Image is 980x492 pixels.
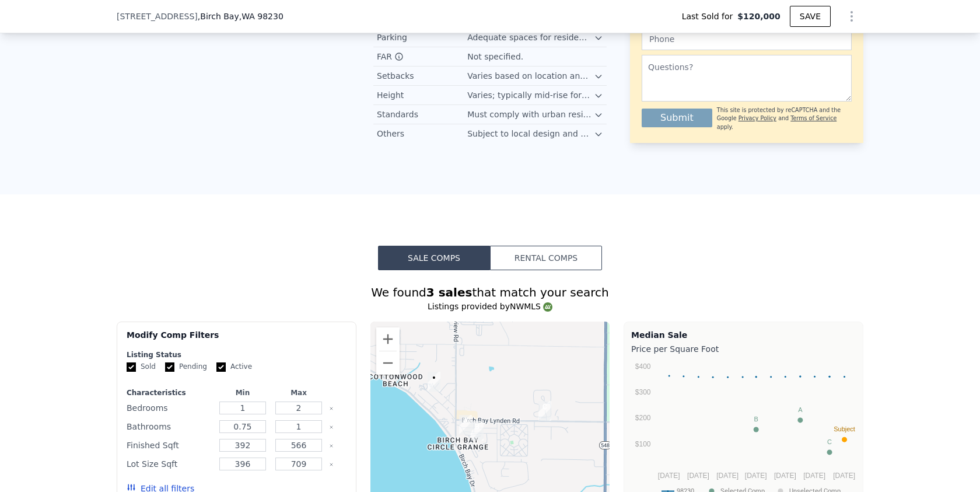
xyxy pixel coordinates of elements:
div: This site is protected by reCAPTCHA and the Google and apply. [717,106,852,131]
div: Height [377,89,467,101]
text: $200 [635,414,651,422]
div: Subject to local design and environmental guidelines. [467,128,594,139]
div: Listing Status [127,350,346,360]
text: [DATE] [745,472,767,480]
button: SAVE [790,6,831,27]
button: Sale Comps [378,246,490,270]
div: Adequate spaces for residential use; specifics vary. [467,32,594,43]
img: NWMLS Logo [543,302,552,312]
div: Lot Size Sqft [127,456,212,472]
input: Phone [642,28,852,50]
a: Terms of Service [790,115,836,121]
div: 4955 Henley St [428,372,440,392]
span: [STREET_ADDRESS] [117,11,198,22]
strong: 3 sales [426,285,473,299]
div: Median Sale [631,329,856,341]
button: Clear [329,406,334,411]
div: Listings provided by NWMLS [117,301,863,312]
text: B [754,416,758,423]
text: [DATE] [687,472,709,480]
span: , WA 98230 [239,12,283,21]
text: [DATE] [716,472,738,480]
text: $400 [635,362,651,371]
button: Clear [329,462,334,467]
div: Must comply with urban residential design standards. [467,109,594,120]
div: Finished Sqft [127,437,212,453]
div: Varies; typically mid-rise for multifamily areas. [467,89,594,101]
button: Rental Comps [490,246,602,270]
div: Max [273,388,324,397]
text: [DATE] [803,472,825,480]
div: 8080 Harborview Road Unit F50 [471,421,484,441]
div: FAR [377,51,467,62]
text: C [827,438,832,445]
text: [DATE] [833,472,855,480]
text: [DATE] [774,472,796,480]
text: $100 [635,440,651,448]
div: Characteristics [127,388,212,397]
input: Sold [127,362,136,372]
div: We found that match your search [117,284,863,301]
text: A [798,406,803,413]
text: $300 [635,388,651,396]
text: Subject [834,425,855,432]
div: 8080 Harborview Rd Trlr M183 [459,415,472,435]
label: Pending [165,362,207,372]
label: Sold [127,362,156,372]
button: Zoom out [376,351,400,375]
div: Parking [377,32,467,43]
a: Privacy Policy [738,115,776,121]
text: [DATE] [658,472,680,480]
div: Setbacks [377,70,467,82]
label: Active [216,362,252,372]
div: Modify Comp Filters [127,329,346,350]
div: Min [217,388,268,397]
div: Not specified. [467,51,526,62]
span: Last Sold for [682,11,738,22]
div: 4672 Birch Bay Lynden Rd Unit 63 [538,401,551,421]
span: , Birch Bay [198,11,283,22]
div: Bedrooms [127,400,212,416]
input: Pending [165,362,174,372]
div: Price per Square Foot [631,341,856,357]
button: Show Options [840,5,863,28]
button: Clear [329,425,334,430]
button: Zoom in [376,327,400,351]
button: Submit [642,109,712,127]
div: Varies based on location and adjacent uses. [467,70,594,82]
div: Standards [377,109,467,120]
input: Active [216,362,226,372]
button: Clear [329,444,334,448]
span: $120,000 [737,11,780,22]
div: Bathrooms [127,418,212,435]
div: Others [377,128,467,139]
